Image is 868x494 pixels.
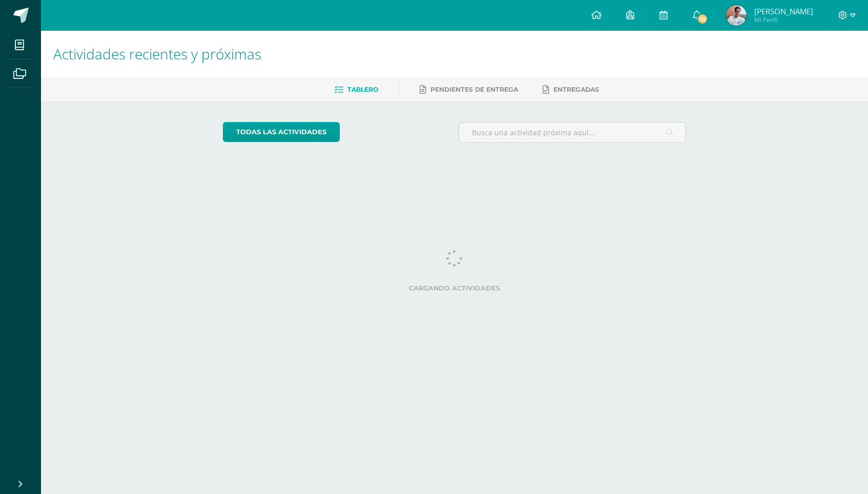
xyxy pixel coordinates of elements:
[335,81,378,98] a: Tablero
[223,122,340,142] a: todas las Actividades
[697,13,708,25] span: 19
[420,81,518,98] a: Pendientes de entrega
[754,6,813,16] span: [PERSON_NAME]
[347,86,378,93] span: Tablero
[223,284,687,292] label: Cargando actividades
[543,81,599,98] a: Entregadas
[459,122,686,142] input: Busca una actividad próxima aquí...
[726,5,747,26] img: ade57d62763eec9c10161ce75fa50eb0.png
[53,44,261,64] span: Actividades recientes y próximas
[754,15,813,24] span: Mi Perfil
[430,86,518,93] span: Pendientes de entrega
[553,86,599,93] span: Entregadas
